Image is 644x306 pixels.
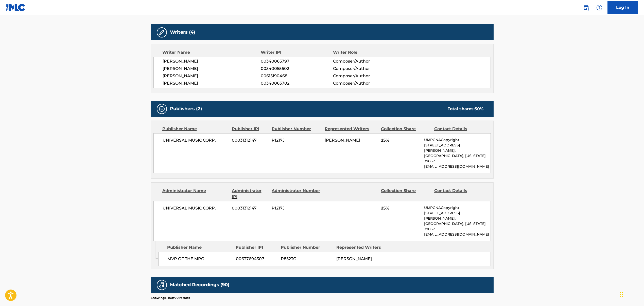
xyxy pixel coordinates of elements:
div: Represented Writers [325,126,377,132]
p: [GEOGRAPHIC_DATA], [US_STATE] 37067 [424,153,490,164]
div: Contact Details [434,188,483,200]
span: P8523C [281,256,333,262]
img: MLC Logo [6,4,26,11]
span: 00637694307 [236,256,277,262]
span: [PERSON_NAME] [163,58,261,64]
span: Composer/Author [333,66,399,72]
span: [PERSON_NAME] [325,138,360,143]
p: [EMAIL_ADDRESS][DOMAIN_NAME] [424,164,490,169]
div: Publisher Number [272,126,321,132]
span: 00031312147 [232,137,268,143]
div: Writer IPI [261,49,333,55]
span: 25% [381,205,420,211]
span: UNIVERSAL MUSIC CORP. [163,205,228,211]
iframe: Chat Widget [619,282,644,306]
span: P1217J [272,137,321,143]
img: Matched Recordings [159,282,165,288]
div: Help [594,3,604,13]
div: Administrator Number [272,188,321,200]
div: Publisher IPI [236,244,277,251]
p: UMPGNACopyright [424,205,490,211]
span: [PERSON_NAME] [163,80,261,86]
span: 00615190468 [261,73,333,79]
span: MVP OF THE MPC [167,256,232,262]
h5: Publishers (2) [170,106,202,112]
p: [EMAIL_ADDRESS][DOMAIN_NAME] [424,232,490,237]
span: Composer/Author [333,80,399,86]
div: Publisher Name [162,126,228,132]
span: 00340055602 [261,66,333,72]
div: Administrator IPI [232,188,268,200]
img: search [583,5,589,11]
span: 25% [381,137,420,143]
p: UMPGNACopyright [424,137,490,143]
a: Log In [607,1,638,14]
img: Publishers [159,106,165,112]
p: [STREET_ADDRESS][PERSON_NAME], [424,143,490,153]
h5: Matched Recordings (90) [170,282,229,288]
div: Writer Name [162,49,261,55]
span: [PERSON_NAME] [163,73,261,79]
div: Writer Role [333,49,399,55]
div: Administrator Name [162,188,228,200]
div: Collection Share [381,126,430,132]
span: P1217J [272,205,321,211]
div: Publisher Number [281,244,333,251]
div: Collection Share [381,188,430,200]
span: 00031312147 [232,205,268,211]
div: Total shares: [448,106,483,112]
span: 50 % [475,106,483,111]
span: Composer/Author [333,58,399,64]
p: [STREET_ADDRESS][PERSON_NAME], [424,211,490,221]
div: Contact Details [434,126,483,132]
span: UNIVERSAL MUSIC CORP. [163,137,228,143]
img: help [596,5,602,11]
div: Publisher Name [167,244,232,251]
span: 00340063702 [261,80,333,86]
p: Showing 1 - 10 of 90 results [151,296,190,300]
img: Writers [159,29,165,35]
div: Publisher IPI [232,126,268,132]
a: Public Search [581,3,591,13]
h5: Writers (4) [170,29,195,35]
div: Represented Writers [336,244,388,251]
span: Composer/Author [333,73,399,79]
span: 00340065797 [261,58,333,64]
span: [PERSON_NAME] [163,66,261,72]
div: Drag [620,287,623,302]
p: [GEOGRAPHIC_DATA], [US_STATE] 37067 [424,221,490,232]
span: [PERSON_NAME] [336,256,372,261]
